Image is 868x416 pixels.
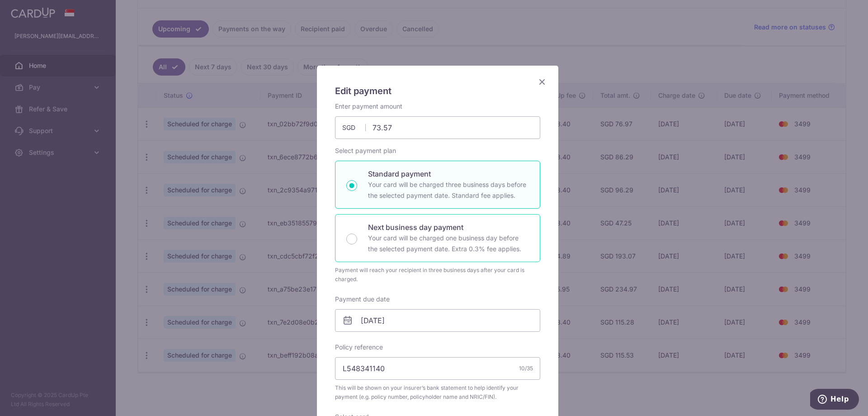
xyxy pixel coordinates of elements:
p: Your card will be charged one business day before the selected payment date. Extra 0.3% fee applies. [368,233,529,254]
label: Enter payment amount [335,102,402,111]
p: Your card will be charged three business days before the selected payment date. Standard fee appl... [368,179,529,201]
label: Select payment plan [335,146,396,155]
label: Policy reference [335,343,383,352]
div: 10/35 [519,364,533,373]
p: Next business day payment [368,222,529,233]
iframe: Opens a widget where you can find more information [810,389,859,411]
button: Close [537,77,547,87]
p: Standard payment [368,168,529,179]
input: 0.00 [335,116,540,139]
div: Payment will reach your recipient in three business days after your card is charged. [335,266,540,284]
span: This will be shown on your insurer’s bank statement to help identify your payment (e.g. policy nu... [335,383,540,402]
span: SGD [342,123,366,132]
h5: Edit payment [335,84,540,98]
label: Payment due date [335,295,390,304]
input: DD / MM / YYYY [335,309,540,332]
